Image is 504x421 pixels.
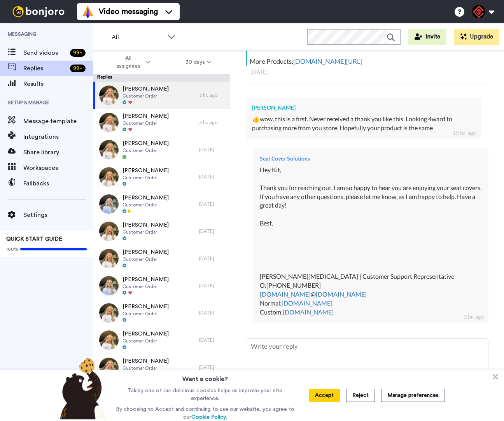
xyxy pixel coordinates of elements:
[191,414,226,420] a: Cookie Policy
[23,48,67,58] span: Send videos
[122,120,169,126] span: Customer Order
[199,228,226,234] div: [DATE]
[23,117,93,126] span: Message template
[99,194,119,214] img: bcb6f276-295a-4da1-af94-775b6eb3321f-thumb.jpg
[122,194,169,202] span: [PERSON_NAME]
[70,49,86,57] div: 99 +
[122,221,169,229] span: [PERSON_NAME]
[93,163,230,190] a: [PERSON_NAME]Customer Order[DATE]
[23,148,93,157] span: Share library
[454,29,499,45] button: Upgrade
[199,174,226,180] div: [DATE]
[122,229,169,235] span: Customer Order
[93,327,230,354] a: [PERSON_NAME]Customer Order[DATE]
[93,245,230,272] a: [PERSON_NAME]Customer Order[DATE]
[182,370,228,384] h3: Want a cookie?
[23,132,93,141] span: Integrations
[6,236,62,242] span: QUICK START GUIDE
[53,357,110,419] img: bear-with-cookie.png
[99,249,119,268] img: e931e3cf-1be3-46ad-9774-e8adbcc006d0-thumb.jpg
[99,276,119,295] img: 5679cb2b-1065-4aa9-aaa1-910e677a4987-thumb.jpg
[99,222,119,241] img: 0a07464a-5a72-4ec9-8cd0-63d7fc57003b-thumb.jpg
[199,337,226,343] div: [DATE]
[99,140,119,159] img: 89dcf774-2898-4a8e-a888-7c9fa961d07f-thumb.jpg
[114,405,296,421] p: By choosing to Accept and continuing to use our website, you agree to our .
[93,272,230,299] a: [PERSON_NAME]Customer Order[DATE]
[112,54,144,70] span: All assignees
[122,112,169,120] span: [PERSON_NAME]
[93,109,230,136] a: [PERSON_NAME]Customer Order3 hr. ago
[6,246,18,252] span: 100%
[114,387,296,402] p: Taking one of our delicious cookies helps us improve your site experience.
[408,29,446,45] button: Invite
[199,119,226,126] div: 3 hr. ago
[282,299,332,307] a: [DOMAIN_NAME]
[93,74,230,82] div: Replies
[453,129,476,137] div: 15 hr. ago
[122,338,169,344] span: Customer Order
[122,330,169,338] span: [PERSON_NAME]
[199,283,226,289] div: [DATE]
[293,57,362,65] a: [DOMAIN_NAME][URL]
[95,51,168,73] button: All assignees
[381,389,445,402] button: Manage preferences
[122,167,169,175] span: [PERSON_NAME]
[23,163,93,173] span: Workspaces
[199,92,226,98] div: 3 hr. ago
[122,248,169,256] span: [PERSON_NAME]
[122,283,169,290] span: Customer Order
[122,93,169,99] span: Customer Order
[309,389,340,402] button: Accept
[122,175,169,181] span: Customer Order
[199,364,226,370] div: [DATE]
[316,290,367,298] a: [DOMAIN_NAME]
[250,68,484,76] div: [DATE]
[93,190,230,218] a: [PERSON_NAME]Customer Order[DATE]
[252,115,474,133] div: 👍wow, this is a first. Never received a thank you like this. Looking 4ward to purchasing more fro...
[122,357,169,365] span: [PERSON_NAME]
[122,202,169,208] span: Customer Order
[260,155,482,162] div: Seat Cover Solutions
[199,255,226,262] div: [DATE]
[346,389,375,402] button: Reject
[122,256,169,262] span: Customer Order
[9,6,68,17] img: bj-logo-header-white.svg
[23,79,93,89] span: Results
[93,218,230,245] a: [PERSON_NAME]Customer Order[DATE]
[93,299,230,327] a: [PERSON_NAME]Customer Order[DATE]
[199,310,226,316] div: [DATE]
[122,276,169,283] span: [PERSON_NAME]
[23,64,67,73] span: Replies
[70,65,86,72] div: 99 +
[122,140,169,147] span: [PERSON_NAME]
[260,290,311,298] a: [DOMAIN_NAME]
[168,55,229,69] button: 30 days
[99,303,119,323] img: 05ecce37-b6ae-4521-b511-6b95e3e2b97b-thumb.jpg
[122,85,169,93] span: [PERSON_NAME]
[199,201,226,207] div: [DATE]
[82,5,94,18] img: vm-color.svg
[93,136,230,163] a: [PERSON_NAME]Customer Order[DATE]
[122,147,169,154] span: Customer Order
[464,313,484,321] div: 3 hr. ago
[122,365,169,371] span: Customer Order
[112,33,164,42] span: All
[23,179,93,188] span: Fallbacks
[99,6,158,17] span: Video messaging
[283,308,334,316] a: [DOMAIN_NAME]
[122,303,169,311] span: [PERSON_NAME]
[199,147,226,153] div: [DATE]
[99,167,119,187] img: ce5357cb-026c-433d-aaba-63ae9457c6c3-thumb.jpg
[99,330,119,350] img: fea695a4-2ba1-4f94-a12d-7ff03fcb631b-thumb.jpg
[93,354,230,381] a: [PERSON_NAME]Customer Order[DATE]
[23,210,93,220] span: Settings
[99,86,119,105] img: 90a76957-fc76-406e-a1f6-d7d960b8ee2b-thumb.jpg
[260,166,482,316] div: Hey Kit, Thank you for reaching out. I am so happy to hear you are enjoying your seat covers. If ...
[99,113,119,132] img: f8a2bb44-0c62-4a93-b088-f9d16d2b3523-thumb.jpg
[93,82,230,109] a: [PERSON_NAME]Customer Order3 hr. ago
[252,104,474,112] div: [PERSON_NAME]
[122,311,169,317] span: Customer Order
